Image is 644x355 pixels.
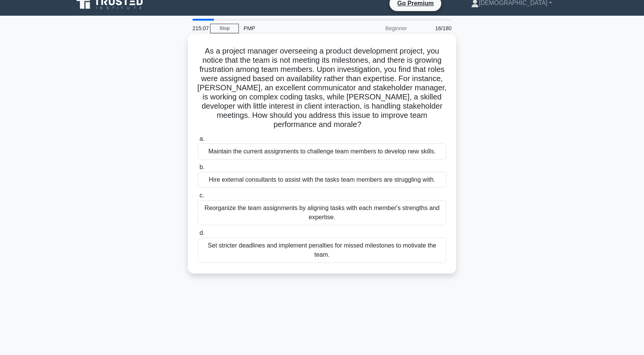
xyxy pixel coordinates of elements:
[188,21,210,36] div: 215:07
[411,21,456,36] div: 16/180
[199,135,204,142] span: a.
[198,143,446,160] div: Maintain the current assignments to challenge team members to develop new skills.
[198,238,446,263] div: Set stricter deadlines and implement penalties for missed milestones to motivate the team.
[198,200,446,225] div: Reorganize the team assignments by aligning tasks with each member's strengths and expertise.
[199,192,204,199] span: c.
[197,46,447,130] h5: As a project manager overseeing a product development project, you notice that the team is not me...
[210,24,239,33] a: Stop
[199,164,204,170] span: b.
[198,172,446,188] div: Hire external consultants to assist with the tasks team members are struggling with.
[199,230,204,236] span: d.
[344,21,411,36] div: Beginner
[239,21,344,36] div: PMP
